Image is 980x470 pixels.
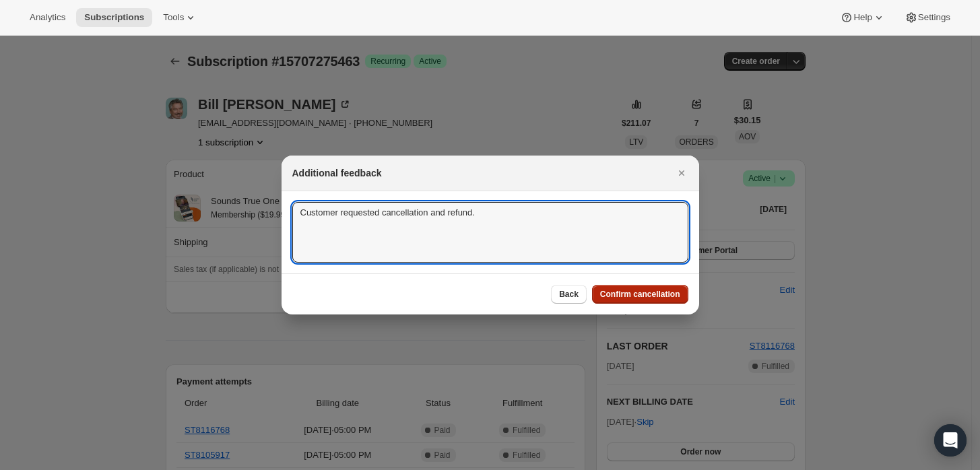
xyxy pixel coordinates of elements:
[163,12,184,23] span: Tools
[918,12,950,23] span: Settings
[76,8,152,27] button: Subscriptions
[600,289,680,300] span: Confirm cancellation
[22,8,73,27] button: Analytics
[592,285,688,304] button: Confirm cancellation
[551,285,587,304] button: Back
[934,424,967,457] div: Open Intercom Messenger
[84,12,144,23] span: Subscriptions
[559,289,579,300] span: Back
[853,12,872,23] span: Help
[672,164,691,182] button: Close
[896,8,958,27] button: Settings
[292,202,688,263] textarea: Customer requested cancellation and refund.
[292,166,382,180] h2: Additional feedback
[30,12,65,23] span: Analytics
[832,8,893,27] button: Help
[155,8,205,27] button: Tools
